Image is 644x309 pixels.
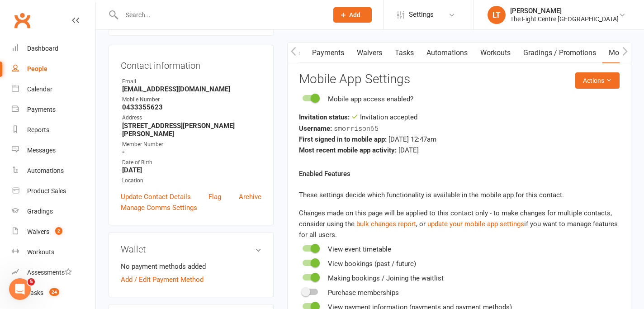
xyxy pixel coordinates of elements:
a: Gradings / Promotions [517,43,602,63]
h3: Mobile App Settings [299,72,620,86]
span: smorrison65 [334,124,379,133]
div: Mobile Number [122,95,261,104]
span: 2 [55,227,62,235]
span: View bookings (past / future) [328,260,416,268]
div: Calendar [27,86,52,93]
h3: Wallet [121,244,261,254]
div: Workouts [27,248,54,256]
strong: [EMAIL_ADDRESS][DOMAIN_NAME] [122,85,261,93]
strong: First signed in to mobile app: [299,135,387,143]
a: update your mobile app settings [427,220,524,228]
span: Purchase memberships [328,289,399,297]
div: Changes made on this page will be applied to this contact only - to make changes for multiple con... [299,208,620,240]
span: [DATE] [398,146,419,154]
div: Mobile app access enabled? [328,94,413,105]
a: Tasks [388,43,420,63]
strong: [DATE] [122,166,261,174]
div: Product Sales [27,187,66,195]
a: Automations [12,161,95,181]
input: Search... [119,9,322,21]
div: People [27,65,47,72]
strong: Invitation status: [299,113,350,121]
a: Payments [306,43,350,63]
div: Invitation accepted [299,112,620,123]
a: Automations [420,43,474,63]
a: Dashboard [12,38,95,59]
a: Calendar [12,79,95,100]
div: Automations [27,167,64,174]
div: Reports [27,126,49,133]
a: Clubworx [11,9,33,32]
strong: 0433355623 [122,103,261,111]
a: Workouts [12,242,95,262]
span: 5 [28,278,35,285]
span: , or [356,220,427,228]
strong: - [122,148,261,156]
a: Archive [239,191,261,202]
div: Location [122,176,261,185]
span: Add [349,11,360,19]
span: Settings [409,5,434,25]
h3: Contact information [121,57,261,71]
p: These settings decide which functionality is available in the mobile app for this contact. [299,190,620,200]
div: The Fight Centre [GEOGRAPHIC_DATA] [510,15,619,23]
div: Dashboard [27,45,58,52]
a: Product Sales [12,181,95,201]
button: Actions [575,72,620,89]
a: Payments [12,100,95,120]
label: Enabled Features [299,168,350,179]
span: 24 [49,288,59,296]
div: Assessments [27,269,72,276]
li: No payment methods added [121,261,261,272]
div: Payments [27,106,56,113]
a: Waivers 2 [12,222,95,242]
span: View event timetable [328,245,391,253]
a: People [12,59,95,79]
div: Messages [27,147,56,154]
div: [DATE] 12:47am [299,134,620,145]
a: Add / Edit Payment Method [121,274,204,285]
a: Flag [208,191,221,202]
div: Waivers [27,228,49,235]
div: [PERSON_NAME] [510,7,619,15]
a: bulk changes report [356,220,416,228]
div: Address [122,114,261,122]
a: Reports [12,120,95,140]
div: LT [488,6,506,24]
a: Workouts [474,43,517,63]
span: Making bookings / Joining the waitlist [328,274,444,282]
a: Waivers [350,43,388,63]
button: Add [333,7,372,23]
a: Manage Comms Settings [121,202,197,213]
a: Tasks 24 [12,283,95,303]
a: Messages [12,140,95,161]
a: Gradings [12,201,95,222]
a: Update Contact Details [121,191,191,202]
div: Date of Birth [122,158,261,167]
div: Email [122,77,261,86]
div: Gradings [27,208,53,215]
div: Tasks [27,289,43,296]
strong: Username: [299,124,332,133]
iframe: Intercom live chat [9,278,31,300]
strong: [STREET_ADDRESS][PERSON_NAME][PERSON_NAME] [122,122,261,138]
div: Member Number [122,140,261,149]
a: Assessments [12,262,95,283]
strong: Most recent mobile app activity: [299,146,397,154]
